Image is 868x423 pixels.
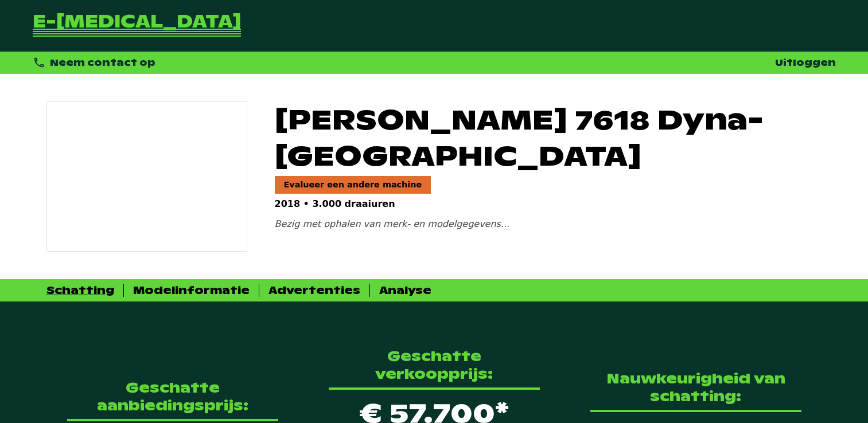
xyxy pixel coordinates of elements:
div: Advertenties [268,284,360,297]
p: Geschatte verkoopprijs: [329,347,540,383]
span: [PERSON_NAME] 7618 Dyna-[GEOGRAPHIC_DATA] [275,101,822,174]
p: Geschatte aanbiedingsprijs: [67,379,278,414]
span: Neem contact op [50,57,155,69]
div: Modelinformatie [133,284,250,297]
span: Bezig met ophalen van merk- en modelgegevens... [275,218,510,229]
a: Evalueer een andere machine [275,176,431,193]
p: Nauwkeurigheid van schatting: [590,370,801,405]
div: Analyse [379,284,431,297]
p: 2018 • 3.000 draaiuren [275,198,822,209]
a: Terug naar de startpagina [33,14,241,38]
a: Uitloggen [775,57,836,69]
div: Neem contact op [33,56,156,69]
div: Schatting [46,284,114,297]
